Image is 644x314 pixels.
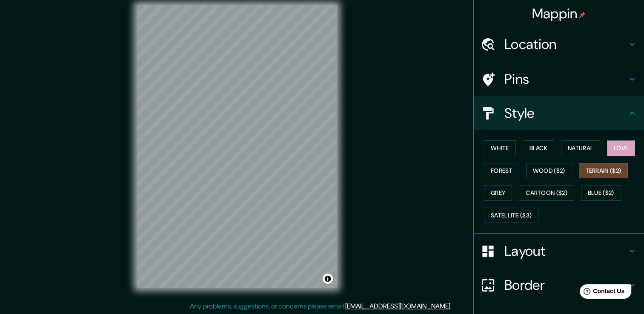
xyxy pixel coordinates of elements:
button: Terrain ($2) [579,163,628,179]
button: Cartoon ($2) [519,185,574,201]
h4: Style [504,105,627,122]
button: Forest [484,163,519,179]
button: White [484,140,516,156]
div: Location [474,27,644,61]
button: Love [607,140,635,156]
button: Blue ($2) [581,185,621,201]
img: pin-icon.png [579,11,586,18]
h4: Location [504,36,627,53]
h4: Mappin [532,5,586,22]
button: Toggle attribution [323,274,333,284]
p: Any problems, suggestions, or concerns please email . [190,301,452,311]
div: Border [474,268,644,302]
button: Natural [561,140,600,156]
div: Pins [474,62,644,96]
div: Style [474,96,644,130]
h4: Border [504,277,627,294]
button: Black [523,140,555,156]
canvas: Map [137,5,337,288]
button: Grey [484,185,512,201]
button: Wood ($2) [526,163,572,179]
div: Layout [474,234,644,268]
h4: Layout [504,243,627,260]
h4: Pins [504,71,627,88]
iframe: Help widget launcher [568,281,635,305]
div: . [452,301,453,311]
button: Satellite ($3) [484,208,538,223]
div: . [453,301,455,311]
a: [EMAIL_ADDRESS][DOMAIN_NAME] [345,302,450,311]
